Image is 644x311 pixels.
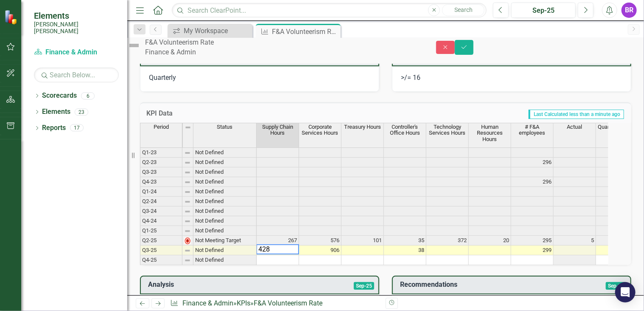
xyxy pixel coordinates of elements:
[469,236,511,246] td: 20
[567,124,582,130] span: Actual
[127,39,141,52] img: Not Defined
[140,177,182,187] td: Q4-23
[299,246,342,255] td: 906
[140,147,182,158] td: Q1-23
[428,124,467,136] span: Technology Services Hours
[254,299,322,307] div: F&A Volunteerism Rate
[511,177,554,187] td: 296
[299,236,342,246] td: 576
[148,281,275,288] h3: Analysis
[400,281,567,288] h3: Recommendations
[596,246,638,255] td: 4
[182,299,233,307] a: Finance & Admin
[146,110,249,117] h3: KPI Data
[193,216,257,226] td: Not Defined
[193,206,257,216] td: Not Defined
[184,189,191,195] img: 8DAGhfEEPCf229AAAAAElFTkSuQmCC
[184,237,191,244] img: 2Q==
[193,226,257,236] td: Not Defined
[184,198,191,205] img: 8DAGhfEEPCf229AAAAAElFTkSuQmCC
[140,226,182,236] td: Q1-25
[442,4,484,16] button: Search
[42,107,70,117] a: Elements
[193,255,257,265] td: Not Defined
[184,208,191,215] img: 8DAGhfEEPCf229AAAAAElFTkSuQmCC
[258,124,297,136] span: Supply Chain Hours
[511,236,554,246] td: 295
[511,246,554,255] td: 299
[140,66,379,92] div: Quarterly
[81,92,95,99] div: 6
[170,299,379,308] div: » »
[184,257,191,264] img: 8DAGhfEEPCf229AAAAAElFTkSuQmCC
[272,26,339,37] div: F&A Volunteerism Rate
[217,124,233,130] span: Status
[470,124,509,142] span: Human Resources Hours
[354,282,374,290] span: Sep-25
[511,3,576,18] button: Sep-25
[172,3,487,18] input: Search ClearPoint...
[193,187,257,197] td: Not Defined
[454,6,473,13] span: Search
[193,167,257,177] td: Not Defined
[184,179,191,186] img: 8DAGhfEEPCf229AAAAAElFTkSuQmCC
[184,150,191,156] img: 8DAGhfEEPCf229AAAAAElFTkSuQmCC
[140,206,182,216] td: Q3-24
[513,124,552,136] span: # F&A employees
[34,68,119,82] input: Search Below...
[184,218,191,225] img: 8DAGhfEEPCf229AAAAAElFTkSuQmCC
[514,6,573,16] div: Sep-25
[193,197,257,206] td: Not Defined
[193,246,257,255] td: Not Defined
[384,236,426,246] td: 35
[257,236,299,246] td: 267
[598,124,636,130] span: Quarterly Target
[184,228,191,235] img: 8DAGhfEEPCf229AAAAAElFTkSuQmCC
[596,255,638,265] td: 4
[384,246,426,255] td: 38
[42,91,77,101] a: Scorecards
[170,25,250,36] a: My Workspace
[140,236,182,246] td: Q2-25
[145,38,214,48] div: F&A Volunteerism Rate
[140,167,182,177] td: Q3-23
[75,108,88,116] div: 23
[596,236,638,246] td: 8
[185,124,191,131] img: 8DAGhfEEPCf229AAAAAElFTkSuQmCC
[615,282,636,303] div: Open Intercom Messenger
[140,158,182,167] td: Q2-23
[606,282,626,290] span: Sep-25
[622,3,637,18] button: BR
[342,236,384,246] td: 101
[344,124,381,130] span: Treasury Hours
[193,236,257,246] td: Not Meeting Target
[193,177,257,187] td: Not Defined
[237,299,250,307] a: KPIs
[554,236,596,246] td: 5
[511,158,554,167] td: 296
[140,246,182,255] td: Q3-25
[184,159,191,166] img: 8DAGhfEEPCf229AAAAAElFTkSuQmCC
[42,123,66,133] a: Reports
[70,124,84,132] div: 17
[193,147,257,158] td: Not Defined
[184,25,250,36] div: My Workspace
[140,197,182,206] td: Q2-24
[140,216,182,226] td: Q4-24
[154,124,169,130] span: Period
[145,48,214,57] div: Finance & Admin
[193,158,257,167] td: Not Defined
[426,236,469,246] td: 372
[4,9,19,24] img: ClearPoint Strategy
[529,110,624,119] span: Last Calculated less than a minute ago
[140,187,182,197] td: Q1-24
[386,124,424,136] span: Controller's Office Hours
[34,11,119,21] span: Elements
[34,21,119,35] small: [PERSON_NAME] [PERSON_NAME]
[34,48,119,57] a: Finance & Admin
[401,74,420,82] span: >/= 16
[184,247,191,254] img: 8DAGhfEEPCf229AAAAAElFTkSuQmCC
[140,255,182,265] td: Q4-25
[301,124,339,136] span: Corporate Services Hours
